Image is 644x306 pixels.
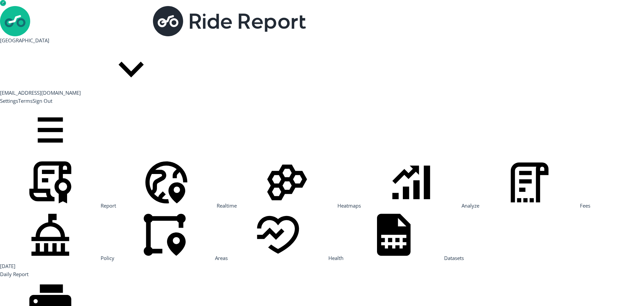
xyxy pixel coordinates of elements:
a: Analyze [361,202,479,209]
a: Heatmaps [237,202,361,209]
a: Realtime [116,202,237,209]
a: Datasets [343,255,464,261]
a: Health [228,255,343,261]
a: Areas [114,255,228,261]
a: Terms [18,97,33,104]
button: Sign Out [33,97,52,105]
a: Fees [479,202,590,209]
img: Ride Report [153,6,306,36]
